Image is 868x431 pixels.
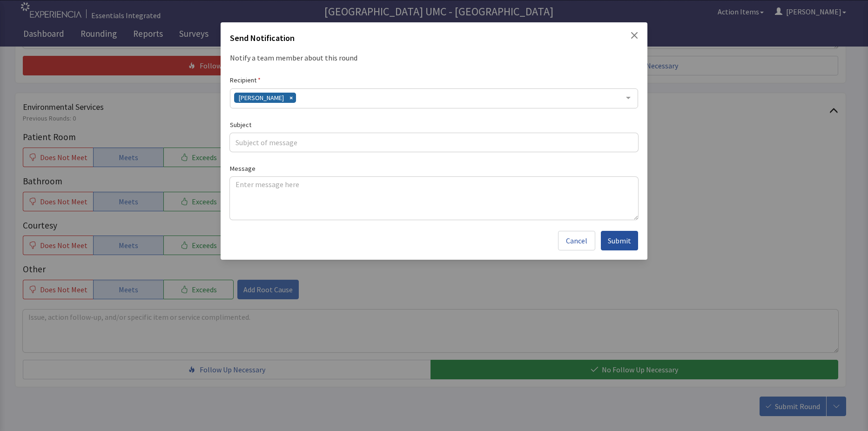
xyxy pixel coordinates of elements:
[631,32,638,39] button: Close
[230,133,638,152] input: Subject of message
[230,32,295,48] h2: Send Notification
[230,52,638,63] div: Notify a team member about this round
[230,163,638,174] label: Message
[558,231,595,250] button: Cancel
[230,119,638,130] label: Subject
[239,94,284,102] span: [PERSON_NAME]
[601,231,638,250] button: Submit
[608,235,631,246] span: Submit
[230,74,638,86] label: Recipient
[566,235,587,246] span: Cancel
